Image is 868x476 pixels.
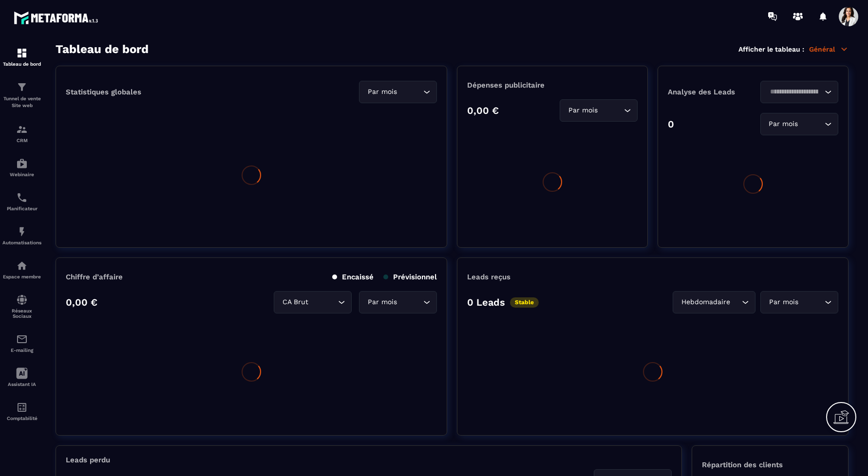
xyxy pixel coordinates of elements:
[2,138,41,143] p: CRM
[510,297,539,308] p: Stable
[2,360,41,394] a: Assistant IA
[16,158,28,169] img: automations
[2,382,41,387] p: Assistant IA
[760,81,838,103] div: Search for option
[800,297,822,308] input: Search for option
[16,81,28,93] img: formation
[399,297,421,308] input: Search for option
[2,116,41,150] a: formationformationCRM
[467,81,638,90] p: Dépenses publicitaire
[383,273,437,281] p: Prévisionnel
[2,95,41,109] p: Tunnel de vente Site web
[668,118,674,130] p: 0
[2,184,41,219] a: schedulerschedulerPlanificateur
[359,81,437,103] div: Search for option
[2,206,41,211] p: Planificateur
[767,297,800,308] span: Par mois
[2,326,41,360] a: emailemailE-mailing
[14,9,101,27] img: logo
[16,402,28,413] img: accountant
[16,226,28,238] img: automations
[809,45,849,54] p: Général
[2,219,41,253] a: automationsautomationsAutomatisations
[332,273,374,281] p: Encaissé
[767,87,822,97] input: Search for option
[2,394,41,428] a: accountantaccountantComptabilité
[16,294,28,306] img: social-network
[310,297,336,308] input: Search for option
[16,47,28,59] img: formation
[16,192,28,203] img: scheduler
[702,460,838,469] p: Répartition des clients
[2,253,41,287] a: automationsautomationsEspace membre
[560,99,638,122] div: Search for option
[66,456,110,464] p: Leads perdu
[274,291,352,313] div: Search for option
[359,291,437,313] div: Search for option
[2,150,41,184] a: automationsautomationsWebinaire
[600,105,622,116] input: Search for option
[467,296,505,308] p: 0 Leads
[2,61,41,67] p: Tableau de bord
[2,416,41,421] p: Comptabilité
[767,119,800,129] span: Par mois
[566,105,600,116] span: Par mois
[2,348,41,353] p: E-mailing
[732,297,739,308] input: Search for option
[2,240,41,245] p: Automatisations
[365,297,399,308] span: Par mois
[738,45,804,53] p: Afficher le tableau :
[2,172,41,177] p: Webinaire
[66,273,123,281] p: Chiffre d’affaire
[66,88,141,96] p: Statistiques globales
[2,287,41,326] a: social-networksocial-networkRéseaux Sociaux
[679,297,732,308] span: Hebdomadaire
[2,308,41,319] p: Réseaux Sociaux
[16,333,28,345] img: email
[760,291,838,313] div: Search for option
[2,40,41,74] a: formationformationTableau de bord
[399,87,421,97] input: Search for option
[800,119,822,129] input: Search for option
[673,291,755,313] div: Search for option
[2,74,41,116] a: formationformationTunnel de vente Site web
[16,260,28,272] img: automations
[668,88,753,96] p: Analyse des Leads
[467,105,499,116] p: 0,00 €
[365,87,399,97] span: Par mois
[56,42,149,56] h3: Tableau de bord
[280,297,310,308] span: CA Brut
[467,273,510,281] p: Leads reçus
[66,296,97,308] p: 0,00 €
[16,124,28,135] img: formation
[760,113,838,135] div: Search for option
[2,274,41,279] p: Espace membre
